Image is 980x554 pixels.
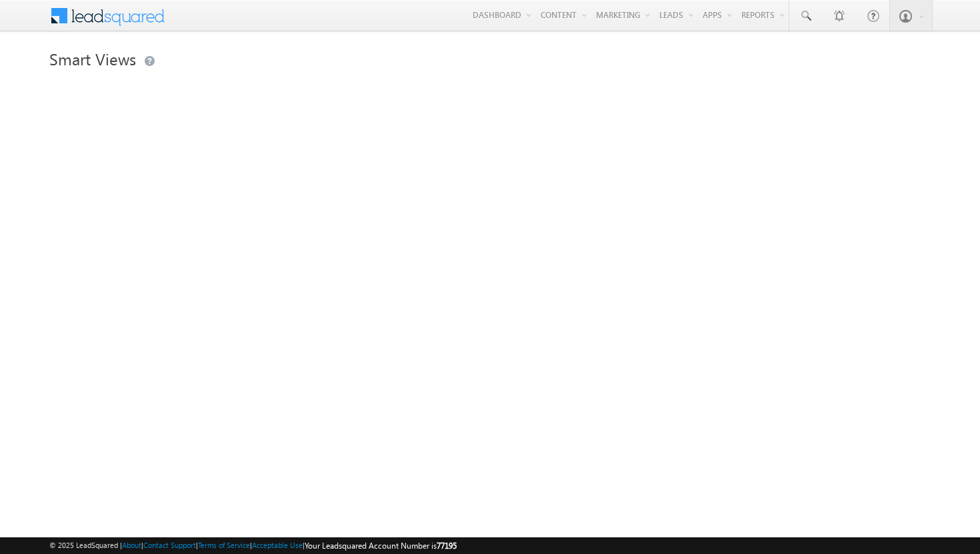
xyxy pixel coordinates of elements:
[49,48,136,69] span: Smart Views
[252,541,303,549] a: Acceptable Use
[437,541,457,551] span: 77195
[49,539,457,552] span: © 2025 LeadSquared | | | | |
[122,541,141,549] a: About
[143,541,196,549] a: Contact Support
[198,541,250,549] a: Terms of Service
[305,541,457,551] span: Your Leadsquared Account Number is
